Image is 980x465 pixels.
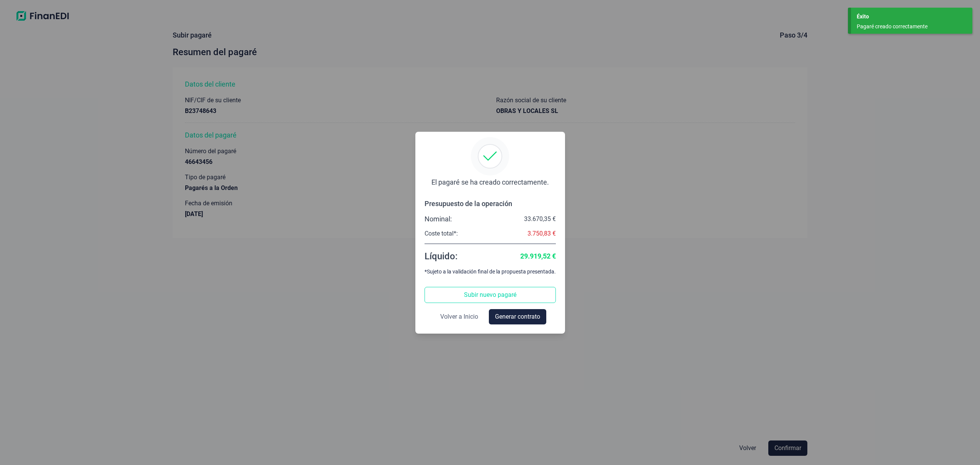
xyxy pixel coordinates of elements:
div: 33.670,35 € [524,215,556,223]
div: El pagaré se ha creado correctamente. [431,178,549,187]
span: Volver a Inicio [440,312,478,321]
button: Generar contrato [489,309,546,324]
div: Nominal: [425,214,452,224]
div: Líquido: [425,250,457,262]
span: Generar contrato [495,312,540,321]
div: *Sujeto a la validación final de la propuesta presentada. [425,269,556,275]
span: Subir nuevo pagaré [464,290,516,300]
div: Presupuesto de la operación [425,199,556,208]
div: Pagaré creado correctamente [857,23,961,31]
div: Coste total*: [425,230,458,237]
button: Volver a Inicio [434,309,484,324]
button: Subir nuevo pagaré [425,287,556,303]
div: Éxito [857,13,967,21]
div: 29.919,52 € [520,252,556,261]
div: 3.750,83 € [528,230,556,237]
